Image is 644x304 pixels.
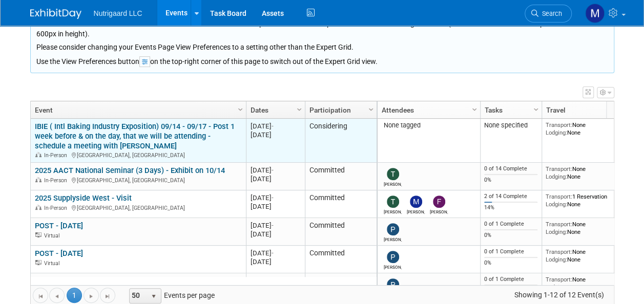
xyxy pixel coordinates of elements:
[546,165,572,172] span: Transport:
[251,175,300,183] div: [DATE]
[546,121,572,128] span: Transport:
[484,165,537,172] div: 0 of 14 Complete
[35,276,83,286] a: POST - [DATE]
[585,4,605,23] img: Mathias Ruperti
[305,273,377,301] td: Committed
[546,256,567,263] span: Lodging:
[251,230,300,238] div: [DATE]
[546,276,619,291] div: None None
[433,196,445,208] img: Frank Raecker
[546,221,619,235] div: None None
[538,10,562,17] span: Search
[272,222,274,229] span: -
[251,249,300,257] div: [DATE]
[272,166,274,174] span: -
[470,105,479,114] span: Column Settings
[36,16,608,52] div: Your screen resolution is smaller than the recommended size for the Expert Grid view. The Expert ...
[295,105,303,114] span: Column Settings
[387,251,399,263] img: Philipp Kukemueller
[410,196,422,208] img: Mathias Ruperti
[294,101,305,117] a: Column Settings
[251,166,300,175] div: [DATE]
[546,193,619,208] div: 1 Reservation None
[546,248,572,255] span: Transport:
[235,101,246,117] a: Column Settings
[100,288,115,303] a: Go to the last page
[49,288,65,303] a: Go to the previous page
[484,204,537,211] div: 14%
[546,165,619,180] div: None None
[382,101,473,119] a: Attendees
[30,9,81,19] img: ExhibitDay
[251,101,298,119] a: Dates
[384,263,402,270] div: Philipp Kukemueller
[35,166,225,175] a: 2025 AACT National Seminar (3 Days) - Exhibit on 10/14
[384,208,402,214] div: Tony DePrado
[94,9,142,17] span: Nutrigaard LLC
[251,202,300,211] div: [DATE]
[384,235,402,242] div: Philipp Kukemueller
[35,122,235,150] a: IBIE ( Intl Baking Industry Exposition) 09/14 - 09/17 - Post 1 week before & on the day, that we ...
[44,260,63,267] span: Virtual
[381,121,476,129] div: None tagged
[546,284,567,291] span: Lodging:
[469,101,480,117] a: Column Settings
[484,232,537,239] div: 0%
[367,105,375,114] span: Column Settings
[530,101,542,117] a: Column Settings
[407,208,425,214] div: Mathias Ruperti
[484,276,537,283] div: 0 of 1 Complete
[251,122,300,131] div: [DATE]
[546,193,572,200] span: Transport:
[35,221,83,230] a: POST - [DATE]
[272,122,274,130] span: -
[251,257,300,266] div: [DATE]
[251,131,300,139] div: [DATE]
[305,246,377,273] td: Committed
[35,152,41,157] img: In-Person Event
[384,180,402,187] div: Tony DePrado
[87,292,95,300] span: Go to the next page
[33,288,48,303] a: Go to the first page
[485,101,535,119] a: Tasks
[53,292,61,300] span: Go to the previous page
[35,203,241,212] div: [GEOGRAPHIC_DATA], [GEOGRAPHIC_DATA]
[546,121,619,136] div: None None
[35,176,241,184] div: [GEOGRAPHIC_DATA], [GEOGRAPHIC_DATA]
[251,221,300,230] div: [DATE]
[387,196,399,208] img: Tony DePrado
[67,288,82,303] span: 1
[546,101,617,119] a: Travel
[546,173,567,180] span: Lodging:
[505,288,613,302] span: Showing 1-12 of 12 Event(s)
[532,105,540,114] span: Column Settings
[546,221,572,228] span: Transport:
[484,259,537,267] div: 0%
[84,288,99,303] a: Go to the next page
[546,276,572,283] span: Transport:
[35,177,41,182] img: In-Person Event
[35,193,132,203] a: 2025 Supplyside West - Visit
[430,208,448,214] div: Frank Raecker
[36,292,45,300] span: Go to the first page
[484,248,537,255] div: 0 of 1 Complete
[484,121,537,129] div: None specified
[251,276,300,285] div: [DATE]
[546,129,567,136] span: Lodging:
[116,288,225,303] span: Events per page
[44,152,70,159] span: In-Person
[484,221,537,228] div: 0 of 1 Complete
[44,205,70,211] span: In-Person
[150,292,158,300] span: select
[35,249,83,258] a: POST - [DATE]
[546,248,619,263] div: None None
[44,177,70,184] span: In-Person
[305,218,377,246] td: Committed
[365,101,377,117] a: Column Settings
[35,260,41,265] img: Virtual Event
[44,232,63,239] span: Virtual
[484,193,537,200] div: 2 of 14 Complete
[309,101,370,119] a: Participation
[546,201,567,208] span: Lodging:
[305,119,377,163] td: Considering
